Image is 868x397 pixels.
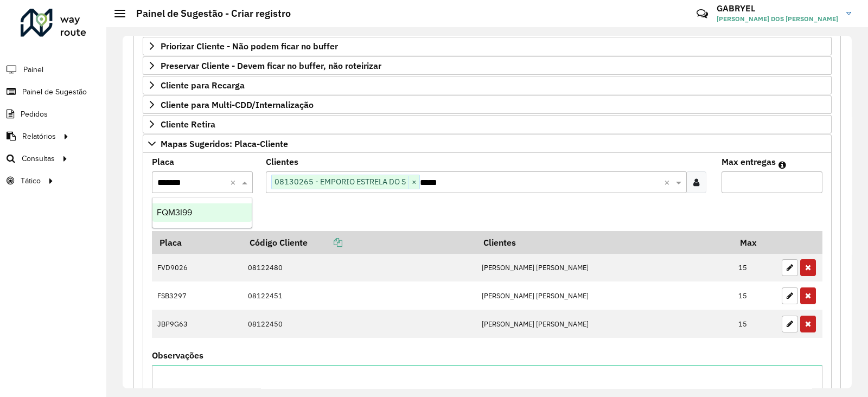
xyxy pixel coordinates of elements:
[476,254,732,282] td: [PERSON_NAME] [PERSON_NAME]
[476,310,732,338] td: [PERSON_NAME] [PERSON_NAME]
[161,81,245,89] span: Cliente para Recarga
[733,254,776,282] td: 15
[152,197,252,228] ng-dropdown-panel: Options list
[143,37,832,55] a: Priorizar Cliente - Não podem ficar no buffer
[161,139,288,148] span: Mapas Sugeridos: Placa-Cliente
[733,281,776,310] td: 15
[691,2,714,25] a: Contato Rápido
[242,281,476,310] td: 08122451
[143,95,832,114] a: Cliente para Multi-CDD/Internalização
[157,208,192,217] span: FQM3I99
[143,135,832,153] a: Mapas Sugeridos: Placa-Cliente
[272,175,409,188] span: 08130265 - EMPORIO ESTRELA DO S
[722,155,776,168] label: Max entregas
[242,254,476,282] td: 08122480
[143,115,832,133] a: Cliente Retira
[476,231,732,254] th: Clientes
[22,153,55,164] span: Consultas
[161,100,314,109] span: Cliente para Multi-CDD/Internalização
[733,231,776,254] th: Max
[242,310,476,338] td: 08122450
[664,176,673,189] span: Clear all
[22,131,56,142] span: Relatórios
[717,3,838,14] h3: GABRYEL
[230,176,239,189] span: Clear all
[409,176,419,189] span: ×
[717,14,838,24] span: [PERSON_NAME] DOS [PERSON_NAME]
[161,120,215,129] span: Cliente Retira
[152,349,203,362] label: Observações
[152,231,242,254] th: Placa
[476,281,732,310] td: [PERSON_NAME] [PERSON_NAME]
[266,155,298,168] label: Clientes
[778,161,786,169] em: Máximo de clientes que serão colocados na mesma rota com os clientes informados
[143,56,832,75] a: Preservar Cliente - Devem ficar no buffer, não roteirizar
[125,8,291,20] h2: Painel de Sugestão - Criar registro
[143,76,832,94] a: Cliente para Recarga
[23,64,43,75] span: Painel
[308,237,342,248] a: Copiar
[21,175,41,187] span: Tático
[152,254,242,282] td: FVD9026
[22,86,87,98] span: Painel de Sugestão
[152,281,242,310] td: FSB3297
[242,231,476,254] th: Código Cliente
[733,310,776,338] td: 15
[152,155,174,168] label: Placa
[21,108,48,120] span: Pedidos
[152,310,242,338] td: JBP9G63
[161,61,381,70] span: Preservar Cliente - Devem ficar no buffer, não roteirizar
[161,42,338,50] span: Priorizar Cliente - Não podem ficar no buffer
